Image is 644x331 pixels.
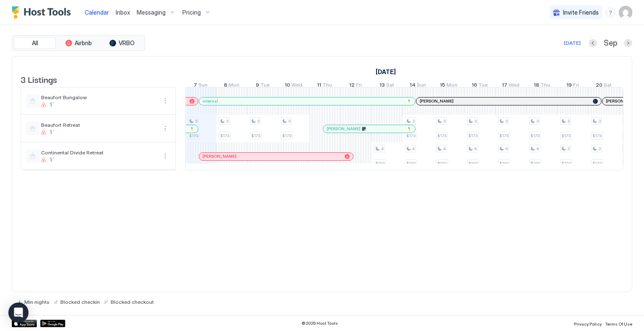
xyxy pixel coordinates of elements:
[60,299,100,305] span: Blocked checkin
[182,9,201,16] span: Pricing
[12,320,37,327] a: App Store
[257,118,260,124] span: 3
[220,133,229,139] span: $173
[563,9,599,16] span: Invite Friends
[505,146,508,151] span: 4
[41,94,157,100] span: Beaufort Bungalow
[226,118,229,124] span: 3
[574,319,602,328] a: Privacy Policy
[203,98,218,104] span: internal
[474,118,477,124] span: 3
[605,8,615,18] div: menu
[412,118,415,124] span: 3
[592,133,602,139] span: $173
[116,9,130,16] span: Inbox
[160,96,170,106] div: menu
[111,299,154,305] span: Blocked checkout
[288,118,291,124] span: 3
[410,82,415,90] span: 14
[160,123,170,133] div: menu
[592,161,602,166] span: $210
[40,320,65,327] div: Google Play Store
[32,39,38,47] span: All
[189,133,198,139] span: $173
[41,122,157,128] span: Beaufort Retreat
[381,146,384,151] span: 4
[408,80,428,92] a: September 14, 2025
[500,80,522,92] a: September 17, 2025
[594,80,614,92] a: September 20, 2025
[443,146,446,151] span: 4
[8,303,29,323] div: Open Intercom Messenger
[437,133,447,139] span: $173
[604,82,612,90] span: Sat
[282,133,291,139] span: $173
[472,82,477,90] span: 16
[532,80,552,92] a: September 18, 2025
[470,80,490,92] a: September 16, 2025
[478,82,488,90] span: Tue
[12,35,145,51] div: tab-group
[604,38,617,48] span: Sep
[301,321,338,326] span: © 2025 Host Tools
[160,151,170,161] button: More options
[315,80,334,92] a: September 11, 2025
[447,82,457,90] span: Mon
[137,9,166,16] span: Messaging
[224,82,227,90] span: 8
[254,80,272,92] a: September 9, 2025
[417,82,426,90] span: Sun
[536,146,539,151] span: 4
[563,38,582,48] button: [DATE]
[101,37,143,49] button: VRBO
[160,151,170,161] div: menu
[119,39,135,47] span: VRBO
[502,82,507,90] span: 17
[605,319,632,328] a: Terms Of Use
[438,80,460,92] a: September 15, 2025
[327,126,361,131] span: [PERSON_NAME]
[260,82,270,90] span: Tue
[605,321,632,326] span: Terms Of Use
[573,82,579,90] span: Fri
[468,133,478,139] span: $173
[203,154,236,159] span: [PERSON_NAME]
[406,161,416,166] span: $190
[499,133,509,139] span: $173
[41,149,157,156] span: Continental Divide Retreat
[195,118,197,124] span: 3
[437,161,447,166] span: $190
[509,82,519,90] span: Wed
[356,82,362,90] span: Fri
[222,80,241,92] a: September 8, 2025
[322,82,332,90] span: Thu
[596,82,602,90] span: 20
[229,82,239,90] span: Mon
[499,161,509,166] span: $190
[75,39,92,47] span: Airbnb
[598,118,601,124] span: 3
[536,118,539,124] span: 3
[251,133,260,139] span: $173
[540,82,550,90] span: Thu
[530,161,540,166] span: $190
[561,133,571,139] span: $173
[619,6,632,19] div: User profile
[443,118,446,124] span: 3
[474,146,477,151] span: 4
[192,80,210,92] a: September 7, 2025
[198,82,208,90] span: Sun
[412,146,415,151] span: 4
[12,6,75,19] a: Host Tools Logo
[468,161,478,166] span: $190
[406,133,415,139] span: $173
[14,37,56,49] button: All
[317,82,321,90] span: 11
[291,82,302,90] span: Wed
[567,118,570,124] span: 3
[256,82,259,90] span: 9
[574,321,602,326] span: Privacy Policy
[505,118,508,124] span: 3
